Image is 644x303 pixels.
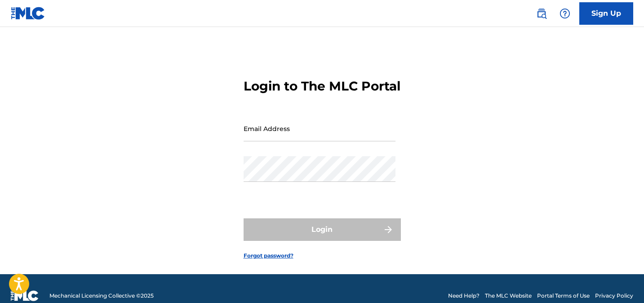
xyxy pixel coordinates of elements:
div: Help [556,5,574,23]
a: Forgot password? [244,252,293,260]
a: Privacy Policy [595,292,633,300]
a: Portal Terms of Use [537,292,590,300]
a: Public Search [533,5,551,23]
h3: Login to The MLC Portal [244,78,400,94]
a: Need Help? [448,292,480,300]
img: logo [11,290,39,301]
a: The MLC Website [485,292,532,300]
img: search [536,8,547,19]
a: Sign Up [579,2,633,25]
span: Mechanical Licensing Collective © 2025 [49,292,154,300]
img: help [560,8,570,19]
img: MLC Logo [11,7,45,20]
